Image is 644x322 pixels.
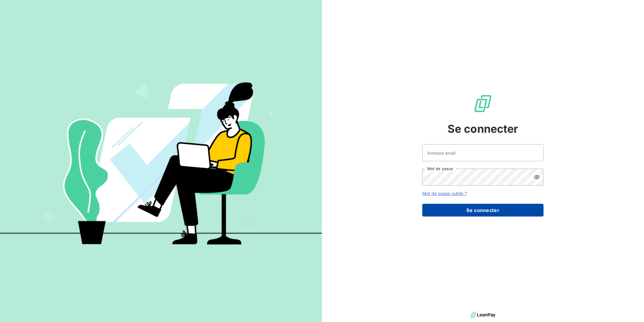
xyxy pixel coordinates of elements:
[448,121,518,137] span: Se connecter
[422,144,544,161] input: placeholder
[473,94,493,113] img: Logo LeanPay
[422,204,544,217] button: Se connecter
[471,310,495,320] img: logo
[422,191,467,196] a: Mot de passe oublié ?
